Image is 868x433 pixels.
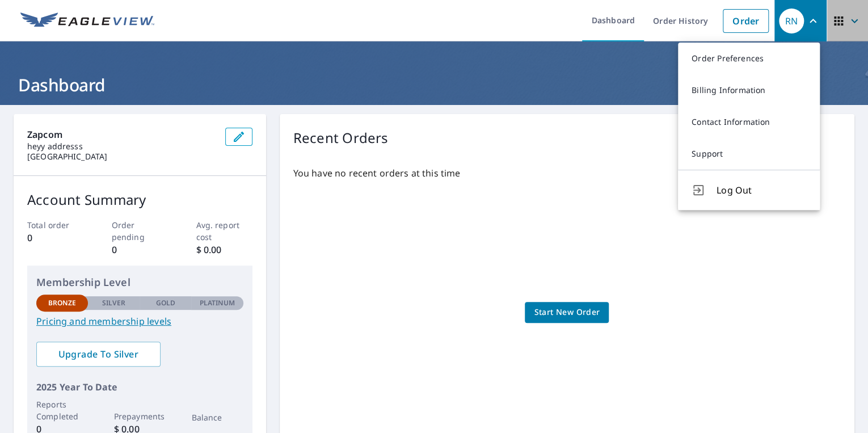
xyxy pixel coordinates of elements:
[27,128,216,141] p: Zapcom
[27,231,83,245] p: 0
[678,74,820,106] a: Billing Information
[14,73,854,96] h1: Dashboard
[293,128,389,148] p: Recent Orders
[112,243,168,257] p: 0
[525,302,609,323] a: Start New Order
[36,275,243,290] p: Membership Level
[27,219,83,231] p: Total order
[191,411,243,423] p: Balance
[534,305,600,320] span: Start New Order
[678,138,820,170] a: Support
[112,219,168,243] p: Order pending
[678,43,820,74] a: Order Preferences
[196,243,252,257] p: $ 0.00
[27,141,216,152] p: heyy addresss
[156,298,175,308] p: Gold
[36,314,243,328] a: Pricing and membership levels
[779,9,804,33] div: RN
[27,152,216,162] p: [GEOGRAPHIC_DATA]
[36,398,88,422] p: Reports Completed
[717,183,806,197] span: Log Out
[45,348,151,360] span: Upgrade To Silver
[102,298,126,308] p: Silver
[723,9,769,33] a: Order
[200,298,235,308] p: Platinum
[678,106,820,138] a: Contact Information
[678,170,820,210] button: Log Out
[27,190,252,210] p: Account Summary
[196,219,252,243] p: Avg. report cost
[293,166,841,180] p: You have no recent orders at this time
[36,380,243,394] p: 2025 Year To Date
[48,298,77,308] p: Bronze
[36,342,161,367] a: Upgrade To Silver
[20,12,154,30] img: EV Logo
[114,410,166,422] p: Prepayments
